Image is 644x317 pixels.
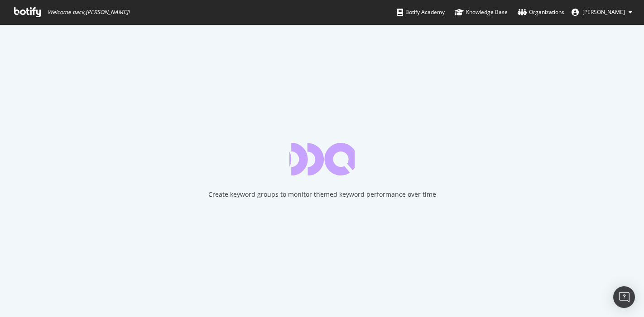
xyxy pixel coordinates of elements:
[564,5,639,19] button: [PERSON_NAME]
[289,143,355,175] div: animation
[582,8,625,16] span: Jean-Baptiste Picot
[518,8,564,17] div: Organizations
[397,8,445,17] div: Botify Academy
[455,8,508,17] div: Knowledge Base
[208,190,436,199] div: Create keyword groups to monitor themed keyword performance over time
[613,286,635,308] div: Open Intercom Messenger
[48,9,130,16] span: Welcome back, [PERSON_NAME] !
